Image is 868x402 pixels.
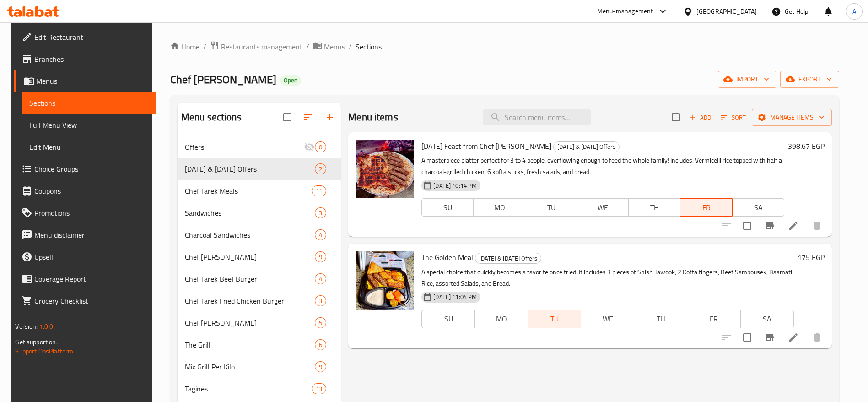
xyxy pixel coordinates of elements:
span: Chef [PERSON_NAME] [185,251,315,262]
span: FR [691,312,737,326]
a: Promotions [14,202,156,224]
button: FR [680,198,732,217]
button: FR [687,310,740,328]
input: search [483,109,591,125]
div: items [315,361,326,372]
span: 5 [315,319,326,327]
span: Sort sections [297,106,319,128]
a: Menus [14,70,156,92]
nav: breadcrumb [170,41,839,53]
button: TU [525,198,577,217]
span: Restaurants management [221,41,302,52]
span: Promotions [34,207,148,218]
span: 6 [315,341,326,349]
h6: 398.67 EGP [788,140,825,152]
span: Menu disclaimer [34,229,148,240]
span: Sections [29,98,148,109]
a: Support.OpsPlatform [15,345,73,357]
p: A special choice that quickly becomes a favorite once tried. It includes 3 pieces of Shish Tawook... [421,266,793,289]
span: Tagines [185,383,312,394]
span: [DATE] Feast from Chef [PERSON_NAME] [421,139,551,153]
button: Branch-specific-item [759,215,781,237]
span: Edit Restaurant [34,32,148,43]
div: items [315,251,326,262]
span: 13 [312,385,326,393]
span: import [725,74,769,85]
div: items [315,229,326,240]
span: Version: [15,321,38,332]
button: delete [806,215,828,237]
span: Get support on: [15,336,57,348]
div: Chef Tarek Beef Burger4 [178,268,341,290]
span: Select section [666,108,685,127]
button: SU [421,198,474,217]
span: TU [529,201,573,214]
a: Menu disclaimer [14,224,156,246]
span: [DATE] 10:14 PM [430,181,480,190]
button: Add [685,110,715,125]
div: Chef Tarek Hawawshi [185,251,315,262]
button: SA [732,198,784,217]
span: Select to update [738,216,757,235]
div: Sandwiches3 [178,202,341,224]
a: Home [170,41,199,52]
span: Grocery Checklist [34,295,148,306]
li: / [203,41,206,52]
div: Chef Tarek Beef Burger [185,273,315,284]
span: 0 [315,143,326,152]
span: Choice Groups [34,163,148,174]
span: The Grill [185,339,315,350]
span: WE [581,201,625,214]
span: 2 [315,165,326,174]
div: Chef Tarek Fried Chicken Burger3 [178,290,341,312]
span: 4 [315,275,326,283]
button: WE [581,310,634,328]
div: items [312,185,326,196]
a: Full Menu View [22,114,156,136]
span: MO [477,201,522,214]
button: WE [577,198,629,217]
div: Chef Tarek Meals11 [178,180,341,202]
button: MO [474,310,528,328]
span: 1.0.0 [39,321,54,332]
span: Sort items [715,110,752,125]
button: Manage items [752,109,832,126]
div: Tuesday & Friday Offers [185,163,315,174]
div: Charcoal Sandwiches4 [178,224,341,246]
span: Chef Tarek Meals [185,185,312,196]
button: MO [473,198,525,217]
span: Menus [324,41,345,52]
a: Edit menu item [788,220,799,231]
li: / [349,41,352,52]
span: SU [426,201,470,214]
img: Friday Feast from Chef Tarek [356,140,414,198]
button: import [718,71,776,88]
span: [DATE] 11:04 PM [430,293,480,301]
span: Full Menu View [29,120,148,130]
span: TU [532,312,577,326]
a: Coverage Report [14,268,156,290]
span: [DATE] & [DATE] Offers [475,253,541,264]
a: Edit Restaurant [14,26,156,48]
div: items [315,273,326,284]
div: The Grill6 [178,334,341,356]
span: Mix Grill Per Kilo [185,361,315,372]
img: The Golden Meal [356,251,414,310]
span: Add [688,112,712,123]
span: Menus [36,76,148,87]
span: Chef [PERSON_NAME] [170,69,276,90]
span: MO [479,312,524,326]
a: Menus [313,41,345,53]
div: Chef Tarek Trays [185,317,315,328]
a: Restaurants management [210,41,302,53]
div: [GEOGRAPHIC_DATA] [696,6,757,16]
button: TH [634,310,687,328]
span: Sandwiches [185,207,315,218]
span: TH [632,201,677,214]
div: Tuesday & Friday Offers [553,141,620,152]
a: Edit Menu [22,136,156,158]
span: Add item [685,110,715,125]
